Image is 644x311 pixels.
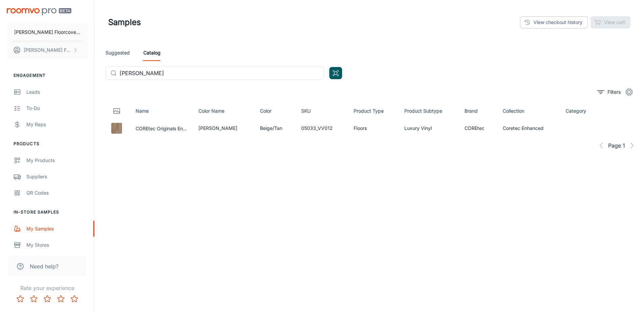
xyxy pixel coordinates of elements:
[26,105,88,112] div: To-do
[497,120,560,136] td: Coretec Enhanced
[520,16,588,28] a: View checkout history
[41,292,54,306] button: Rate 3 star
[193,102,255,120] th: Color Name
[30,262,58,270] span: Need help?
[14,28,80,36] p: [PERSON_NAME] Floorcovering
[193,120,255,136] td: [PERSON_NAME]
[459,120,497,136] td: COREtec
[113,107,121,115] svg: Thumbnail
[105,45,130,61] a: Suggested
[120,66,324,80] input: Search
[26,189,88,197] div: QR Codes
[27,292,41,306] button: Rate 2 star
[143,45,161,61] a: Catalog
[54,292,68,306] button: Rate 4 star
[399,120,459,136] td: Luxury Vinyl
[459,102,497,120] th: Brand
[399,102,459,120] th: Product Subtype
[26,173,88,180] div: Suppliers
[329,67,342,79] button: Open QR code scanner
[26,241,88,249] div: My Stores
[7,23,88,41] button: [PERSON_NAME] Floorcovering
[296,102,348,120] th: SKU
[24,46,71,54] p: [PERSON_NAME] Floorcovering
[5,284,89,292] p: Rate your experience
[108,16,141,28] h1: Samples
[607,88,621,96] p: Filters
[348,102,399,120] th: Product Type
[7,41,88,59] button: [PERSON_NAME] Floorcovering
[136,125,188,132] button: COREtec Originals Enhanced Vv012 [PERSON_NAME]
[255,102,295,120] th: Color
[26,121,88,128] div: My Reps
[130,102,193,120] th: Name
[608,141,625,150] span: Page 1
[68,292,81,306] button: Rate 5 star
[596,87,622,97] button: filter
[348,120,399,136] td: Floors
[26,157,88,164] div: My Products
[560,102,602,120] th: Category
[622,85,636,99] button: settings
[255,120,295,136] td: Beige/Tan
[296,120,348,136] td: 05033_VV012
[497,102,560,120] th: Collection
[7,8,71,15] img: Roomvo PRO Beta
[14,292,27,306] button: Rate 1 star
[26,225,88,232] div: My Samples
[26,88,88,96] div: Leads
